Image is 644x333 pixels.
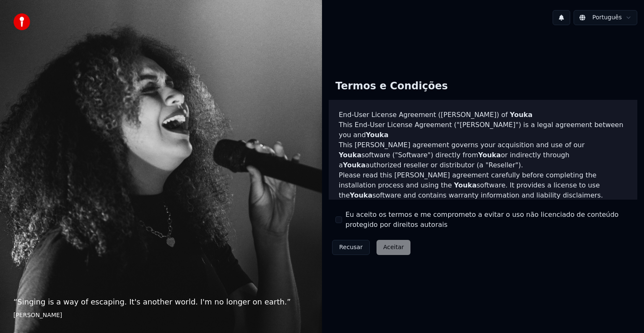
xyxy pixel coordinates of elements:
[339,110,627,120] h3: End-User License Agreement ([PERSON_NAME]) of
[329,73,454,100] div: Termos e Condições
[343,161,366,169] span: Youka
[13,296,309,308] p: “ Singing is a way of escaping. It's another world. I'm no longer on earth. ”
[13,13,30,30] img: youka
[345,210,631,230] label: Eu aceito os termos e me comprometo a evitar o uso não licenciado de conteúdo protegido por direi...
[350,191,372,199] span: Youka
[478,151,501,159] span: Youka
[366,131,389,139] span: Youka
[339,120,627,140] p: This End-User License Agreement ("[PERSON_NAME]") is a legal agreement between you and
[339,170,627,200] p: Please read this [PERSON_NAME] agreement carefully before completing the installation process and...
[339,140,627,170] p: This [PERSON_NAME] agreement governs your acquisition and use of our software ("Software") direct...
[332,240,370,255] button: Recusar
[339,151,361,159] span: Youka
[510,111,532,119] span: Youka
[13,311,309,320] footer: [PERSON_NAME]
[454,181,477,189] span: Youka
